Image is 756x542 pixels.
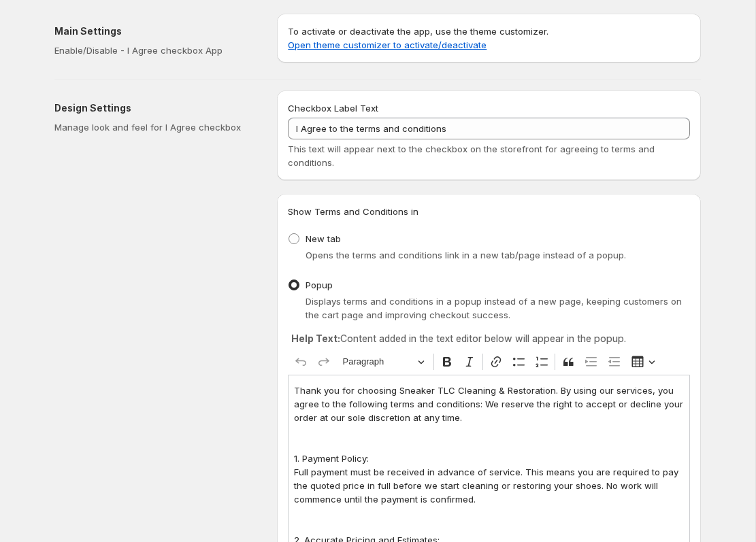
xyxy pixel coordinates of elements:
p: Full payment must be received in advance of service. This means you are required to pay the quote... [294,465,684,506]
p: Thank you for choosing Sneaker TLC Cleaning & Restoration. By using our services, you agree to th... [294,384,684,424]
p: Manage look and feel for I Agree checkbox [54,120,255,134]
span: This text will appear next to the checkbox on the storefront for agreeing to terms and conditions. [288,143,655,168]
p: 1. Payment Policy: [294,452,684,465]
span: New tab [306,233,341,244]
span: Show Terms and Conditions in [288,206,418,217]
p: Enable/Disable - I Agree checkbox App [54,44,255,57]
span: Paragraph [343,354,414,370]
p: To activate or deactivate the app, use the theme customizer. [288,24,690,52]
div: Editor toolbar [288,349,690,375]
span: Displays terms and conditions in a popup instead of a new page, keeping customers on the cart pag... [306,296,682,320]
span: Opens the terms and conditions link in a new tab/page instead of a popup. [306,250,626,260]
strong: Help Text: [291,333,340,344]
p: Content added in the text editor below will appear in the popup. [291,332,687,345]
span: Checkbox Label Text [288,103,378,114]
span: Popup [306,280,333,290]
button: Paragraph, Heading [337,352,431,373]
h2: Design Settings [54,101,255,115]
a: Open theme customizer to activate/deactivate [288,39,487,50]
h2: Main Settings [54,24,255,38]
